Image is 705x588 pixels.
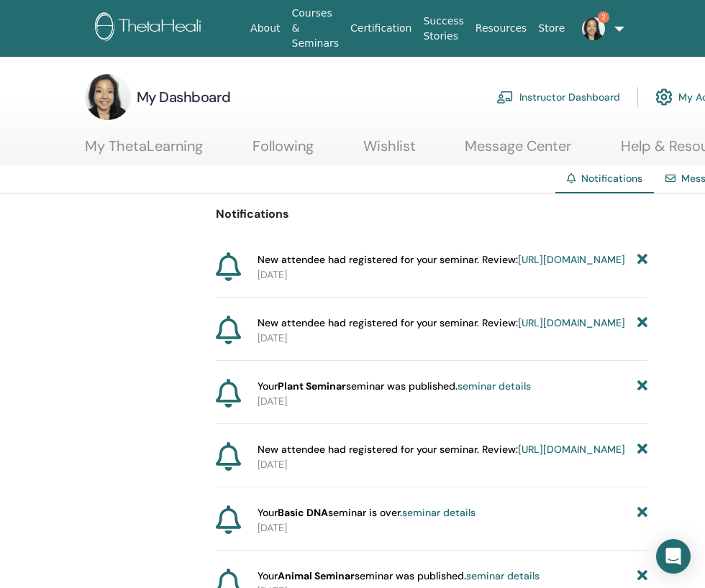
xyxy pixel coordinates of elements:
[258,394,647,409] p: [DATE]
[85,74,131,120] img: default.jpg
[258,569,540,584] span: Your seminar was published.
[581,172,642,185] span: Notifications
[417,8,469,50] a: Success Stories
[466,569,540,582] a: seminar details
[655,85,673,109] img: cog.svg
[465,137,571,165] a: Message Center
[518,316,625,329] a: [URL][DOMAIN_NAME]
[258,520,647,536] p: [DATE]
[345,15,417,42] a: Certification
[95,12,230,45] img: logo.png
[518,443,625,456] a: [URL][DOMAIN_NAME]
[496,81,620,113] a: Instructor Dashboard
[496,91,514,104] img: chalkboard-teacher.svg
[245,15,286,42] a: About
[598,12,609,23] span: 2
[582,17,605,40] img: default.jpg
[258,331,647,346] p: [DATE]
[363,137,416,165] a: Wishlist
[216,206,647,223] p: Notifications
[458,380,531,392] a: seminar details
[258,505,476,520] span: Your seminar is over.
[570,6,606,52] a: 2
[278,506,328,519] strong: Basic DNA
[258,267,647,282] p: [DATE]
[656,539,691,574] div: Open Intercom Messenger
[532,15,570,42] a: Store
[258,252,625,267] span: New attendee had registered for your seminar. Review:
[258,442,625,457] span: New attendee had registered for your seminar. Review:
[258,316,625,331] span: New attendee had registered for your seminar. Review:
[518,253,625,266] a: [URL][DOMAIN_NAME]
[137,87,231,107] h3: My Dashboard
[402,506,476,519] a: seminar details
[278,380,346,392] strong: Plant Seminar
[85,137,203,165] a: My ThetaLearning
[258,379,531,394] span: Your seminar was published.
[258,457,647,472] p: [DATE]
[253,137,314,165] a: Following
[278,569,355,582] strong: Animal Seminar
[470,15,533,42] a: Resources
